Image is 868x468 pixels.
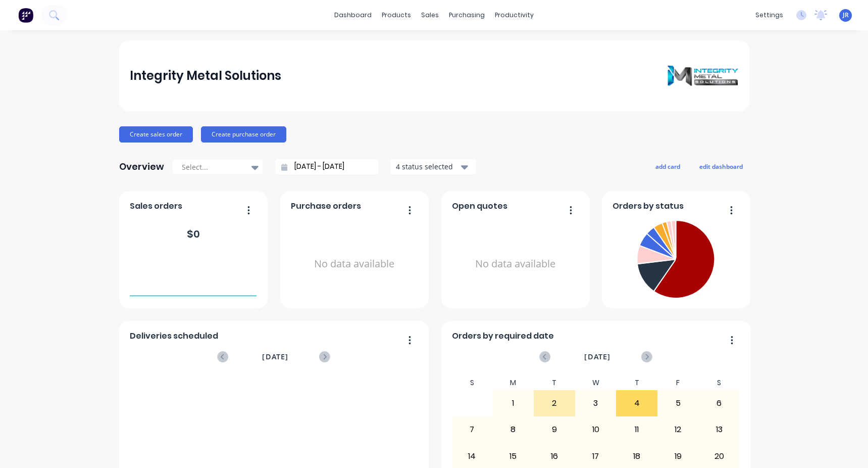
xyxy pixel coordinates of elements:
[576,391,616,416] div: 3
[617,391,657,416] div: 4
[612,200,684,212] span: Orders by status
[390,159,476,174] button: 4 status selected
[291,216,418,312] div: No data available
[490,8,539,23] div: productivity
[291,200,361,212] span: Purchase orders
[493,417,534,442] div: 8
[452,417,492,442] div: 7
[750,8,788,23] div: settings
[262,351,288,362] span: [DATE]
[119,126,193,143] button: Create sales order
[493,376,534,390] div: M
[534,417,575,442] div: 9
[329,8,377,23] a: dashboard
[657,376,699,390] div: F
[452,216,579,312] div: No data available
[452,330,554,342] span: Orders by required date
[649,160,687,173] button: add card
[575,376,617,390] div: W
[617,417,657,442] div: 11
[452,200,507,212] span: Open quotes
[18,8,33,23] img: Factory
[396,161,459,172] div: 4 status selected
[416,8,444,23] div: sales
[668,66,738,86] img: Integrity Metal Solutions
[693,160,749,173] button: edit dashboard
[451,376,493,390] div: S
[534,391,575,416] div: 2
[584,351,610,362] span: [DATE]
[187,226,200,242] div: $ 0
[534,376,575,390] div: T
[616,376,657,390] div: T
[658,391,698,416] div: 5
[201,126,286,143] button: Create purchase order
[119,157,164,177] div: Overview
[699,391,739,416] div: 6
[658,417,698,442] div: 12
[444,8,490,23] div: purchasing
[493,391,534,416] div: 1
[698,376,740,390] div: S
[699,417,739,442] div: 13
[576,417,616,442] div: 10
[130,200,182,212] span: Sales orders
[130,66,281,86] div: Integrity Metal Solutions
[377,8,416,23] div: products
[843,11,849,20] span: JR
